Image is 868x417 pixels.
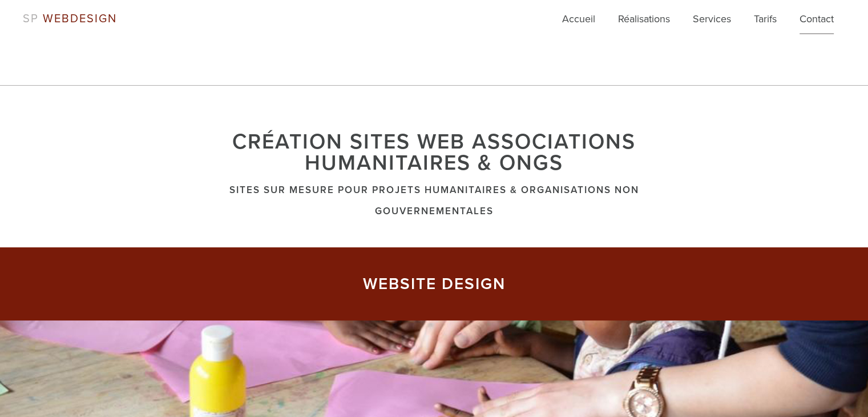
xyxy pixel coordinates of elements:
a: Services [693,11,731,34]
a: Tarifs [754,11,777,34]
a: Accueil [562,11,595,34]
h3: WEBSITE DESIGN [177,276,691,292]
a: Réalisations [618,11,670,34]
a: Contact [800,11,834,34]
a: SP WEBDESIGN [23,12,117,26]
span: WEBDESIGN [43,12,117,26]
span: SP [23,12,39,26]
